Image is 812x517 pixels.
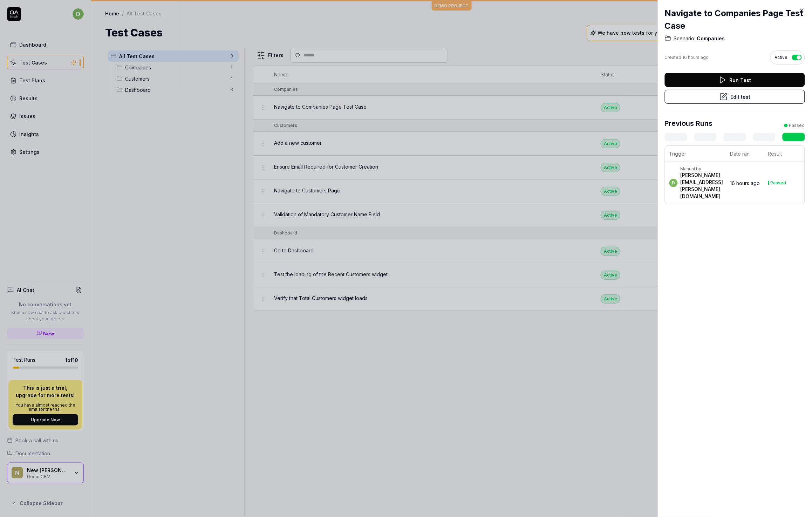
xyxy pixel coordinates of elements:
[730,180,760,186] time: 16 hours ago
[683,55,709,60] time: 16 hours ago
[674,35,696,42] span: Scenario:
[681,166,723,172] div: Manual by
[771,181,786,185] div: Passed
[665,7,805,32] h2: Navigate to Companies Page Test Case
[665,146,726,162] th: Trigger
[665,90,805,104] button: Edit test
[696,35,725,42] span: Companies
[789,122,805,129] div: Passed
[665,118,713,129] h3: Previous Runs
[669,179,678,187] span: d
[665,54,709,61] div: Created
[764,146,805,162] th: Result
[681,172,723,200] div: [PERSON_NAME][EMAIL_ADDRESS][PERSON_NAME][DOMAIN_NAME]
[775,54,788,61] span: Active
[665,73,805,87] button: Run Test
[726,146,764,162] th: Date ran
